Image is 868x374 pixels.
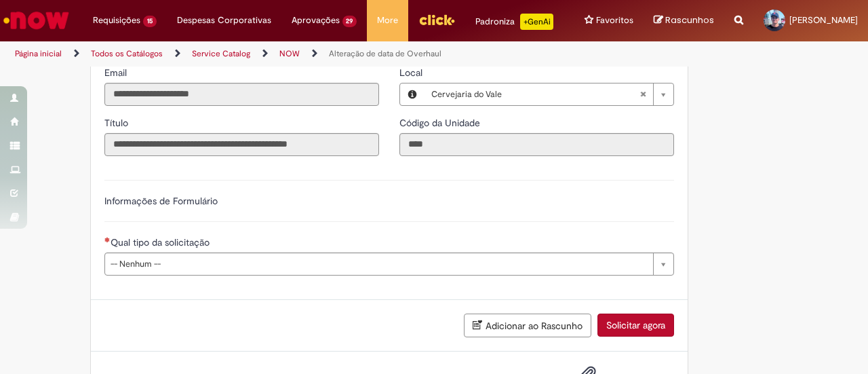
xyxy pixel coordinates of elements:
[104,133,379,156] input: Título
[789,14,858,26] span: [PERSON_NAME]
[329,48,441,59] a: Alteração de data de Overhaul
[596,14,633,27] span: Favoritos
[665,14,714,26] span: Rascunhos
[464,314,591,337] button: Adicionar ao Rascunho
[111,253,646,275] span: -- Nenhum --
[192,48,250,59] a: Service Catalog
[91,48,163,59] a: Todos os Catálogos
[104,237,111,242] span: Necessários
[104,83,379,106] input: Email
[425,83,673,105] a: Cervejaria do ValeLimpar campo Local
[475,14,553,30] div: Padroniza
[342,16,357,27] span: 29
[1,7,71,34] img: ServiceNow
[93,14,140,27] span: Requisições
[377,14,398,27] span: More
[520,14,553,30] p: +GenAi
[177,14,271,27] span: Despesas Corporativas
[279,48,300,59] a: NOW
[400,83,425,105] button: Local, Visualizar este registro Cervejaria do Vale
[104,116,131,130] label: Somente leitura - Título
[104,66,130,79] label: Somente leitura - Email
[111,236,212,248] span: Qual tipo da solicitação
[15,48,62,59] a: Página inicial
[143,16,157,27] span: 15
[104,195,218,207] label: Informações de Formulário
[597,314,674,337] button: Solicitar agora
[654,14,714,27] a: Rascunhos
[399,116,483,130] label: Somente leitura - Código da Unidade
[104,67,130,79] span: Somente leitura - Email
[399,67,425,79] span: Local
[104,117,131,129] span: Somente leitura - Título
[431,83,639,105] span: Cervejaria do Vale
[10,41,568,67] ul: Trilhas de página
[418,10,455,30] img: click_logo_yellow_360x200.png
[633,83,653,105] abbr: Limpar campo Local
[292,14,340,27] span: Aprovações
[399,117,483,129] span: Somente leitura - Código da Unidade
[399,133,674,156] input: Código da Unidade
